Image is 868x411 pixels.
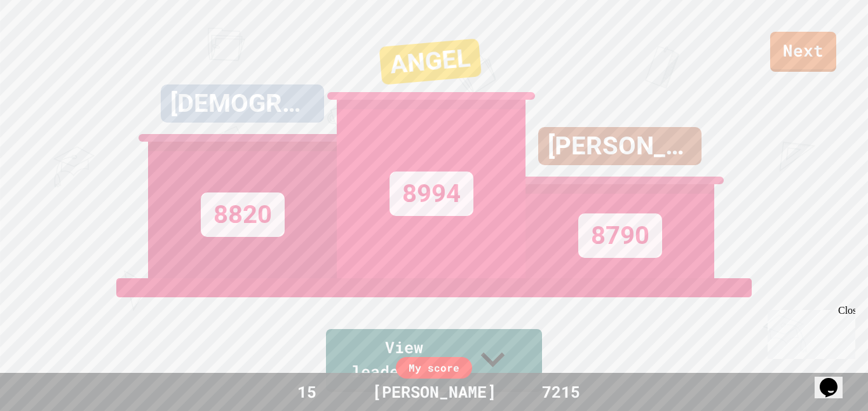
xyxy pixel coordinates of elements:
div: [PERSON_NAME] [538,127,702,165]
div: 7215 [513,380,609,404]
div: [DEMOGRAPHIC_DATA] [161,84,324,123]
iframe: chat widget [763,305,855,359]
div: ANGEL [379,38,482,85]
iframe: chat widget [815,360,855,398]
div: 15 [259,380,355,404]
a: View leaderboard [326,329,542,392]
div: 8790 [578,213,662,258]
a: Next [770,32,836,72]
div: Chat with us now!Close [5,5,88,81]
div: 8994 [390,172,473,216]
div: 8820 [201,192,285,237]
div: [PERSON_NAME] [360,380,509,404]
div: My score [396,357,472,379]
